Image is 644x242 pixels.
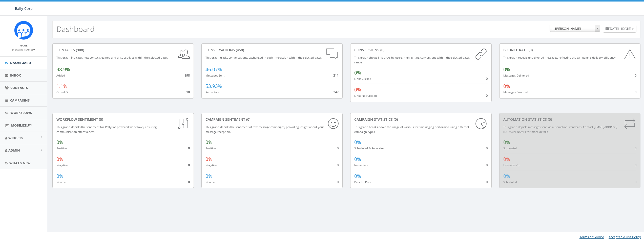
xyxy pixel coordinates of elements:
small: This graph depicts messages sent via automation standards. Contact [EMAIL_ADDRESS][DOMAIN_NAME] f... [503,125,617,134]
span: 0% [354,69,361,76]
a: Terms of Service [579,235,604,239]
small: This graph depicts the sentiment for RallyBot-powered workflows, ensuring communication effective... [56,125,157,134]
span: 0% [205,173,212,179]
small: Name [20,44,28,47]
small: Scheduled [503,180,517,184]
span: (908) [75,47,84,52]
span: (0) [98,117,103,122]
div: conversions [354,47,488,53]
span: 0 [337,180,339,184]
span: 0 [337,146,339,150]
small: Positive [205,146,216,150]
a: [PERSON_NAME] [12,47,35,52]
span: 0 [486,93,488,98]
small: Negative [205,163,217,167]
span: 0 [337,163,339,167]
div: Campaign Sentiment [205,117,339,122]
small: Messages Sent [205,74,224,77]
div: Bounce Rate [503,47,637,53]
span: 0% [56,139,63,146]
span: (0) [393,117,398,122]
span: 0 [635,146,636,150]
span: 0 [635,180,636,184]
span: (0) [547,117,552,122]
small: Unsuccessful [503,163,520,167]
span: Contacts [10,85,28,90]
span: 0 [188,163,190,167]
small: Successful [503,146,517,150]
span: [DATE] - [DATE] [609,26,631,31]
span: What's New [9,161,31,165]
span: Dashboard [10,60,31,65]
small: This graph depicts the sentiment of text message campaigns, providing insight about your message ... [205,125,324,134]
small: Scheduled & Recurring [354,146,384,150]
span: 898 [184,73,190,78]
span: 53.93% [205,83,222,89]
span: 0% [503,83,510,89]
span: 98.9% [56,66,70,73]
span: 1. James Martin [550,25,600,32]
span: 0 [486,180,488,184]
span: 0% [205,139,212,146]
span: Workflows [10,110,32,115]
span: 0% [503,156,510,162]
span: 46.07% [205,66,222,73]
small: Messages Bounced [503,90,528,94]
span: (458) [235,47,244,52]
small: Reply Rate [205,90,219,94]
small: Neutral [205,180,215,184]
small: Links Not Clicked [354,94,377,98]
span: 0% [503,139,510,146]
span: 0% [354,139,361,146]
small: This graph reveals undelivered messages, reflecting the campaign's delivery efficiency. [503,56,616,59]
small: Added [56,74,65,77]
span: (0) [528,47,533,52]
small: Peer To Peer [354,180,371,184]
span: (0) [245,117,250,122]
span: 0% [56,156,63,162]
img: Icon_1.png [14,21,33,40]
span: 0% [503,66,510,73]
div: Workflow Sentiment [56,117,190,122]
span: 0% [205,156,212,162]
span: (0) [379,47,384,52]
span: 0% [354,86,361,93]
span: 0 [486,146,488,150]
span: 0 [188,180,190,184]
div: conversations [205,47,339,53]
span: Widgets [8,136,23,140]
span: 0% [503,173,510,179]
span: 0% [56,173,63,179]
span: 0 [188,146,190,150]
small: This graph shows link clicks by users, highlighting conversions within the selected dates range. [354,56,470,64]
span: 0% [354,156,361,162]
span: Rally Corp [15,6,33,11]
span: 0 [486,163,488,167]
span: Campaigns [10,98,30,103]
span: 211 [333,73,339,78]
small: This graph tracks conversations, exchanged in each interaction within the selected dates. [205,56,322,59]
a: Acceptable Use Policy [609,235,641,239]
small: Opted Out [56,90,71,94]
span: 247 [333,90,339,94]
div: Campaign Statistics [354,117,488,122]
span: 0 [486,76,488,81]
small: Negative [56,163,68,167]
small: This graph indicates new contacts gained and unsubscribes within the selected dates. [56,56,169,59]
small: Neutral [56,180,66,184]
div: contacts [56,47,190,53]
small: Immediate [354,163,368,167]
span: Inbox [10,73,21,78]
small: Positive [56,146,67,150]
span: Admin [8,148,20,153]
span: 10 [186,90,190,94]
small: [PERSON_NAME] [12,48,35,51]
span: 0% [354,173,361,179]
small: Links Clicked [354,77,371,81]
div: Automation Statistics [503,117,637,122]
span: 1. James Martin [550,25,600,32]
span: 0 [635,90,636,94]
span: 0 [635,163,636,167]
small: Messages Delivered [503,74,529,77]
small: This graph breaks down the usage of various text messaging performed using different campaign types. [354,125,469,134]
